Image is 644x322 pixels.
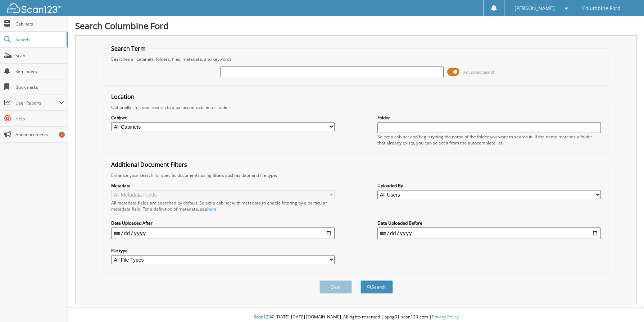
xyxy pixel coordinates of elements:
span: Reminders [15,68,64,74]
input: start [111,227,335,239]
legend: Location [108,93,138,101]
img: scan123-logo-white.svg [7,3,61,13]
span: Cabinets [15,21,64,27]
div: Enhance your search for specific documents using filters such as date and file type. [108,172,604,178]
input: end [377,227,601,239]
div: Optionally limit your search to a particular cabinet or folder [108,104,604,110]
span: Scan [15,52,64,59]
span: Help [15,116,64,122]
label: Uploaded By [377,183,601,189]
span: User Reports [15,100,59,106]
span: Columbine Ford [582,6,621,10]
legend: Additional Document Filters [108,161,191,169]
label: Date Uploaded Before [377,220,601,226]
span: Scan123 [254,314,271,320]
a: Privacy Policy [432,314,459,320]
span: Search [15,37,63,43]
label: File type [111,248,335,254]
span: [PERSON_NAME] [514,6,555,10]
iframe: Chat Widget [608,287,644,322]
h1: Search Columbine Ford [75,20,637,32]
span: Announcements [15,132,64,138]
label: Folder [377,115,601,121]
legend: Search Term [108,45,149,52]
span: Bookmarks [15,84,64,90]
label: Metadata [111,183,335,189]
button: Search [360,280,393,294]
div: 2 [59,132,65,138]
div: Searches all cabinets, folders, files, metadata, and keywords [108,56,604,62]
label: Cabinet [111,115,335,121]
button: Clear [319,280,352,294]
div: All metadata fields are searched by default. Select a cabinet with metadata to enable filtering b... [111,200,335,212]
span: Advanced Search [463,69,495,75]
a: here [207,206,217,212]
label: Date Uploaded After [111,220,335,226]
div: Select a cabinet and begin typing the name of the folder you want to search in. If the name match... [377,134,601,146]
